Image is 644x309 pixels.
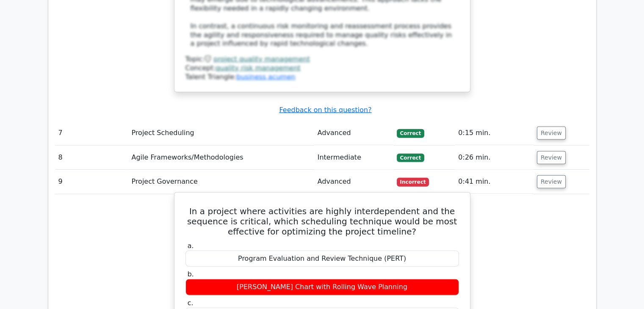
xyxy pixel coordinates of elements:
span: b. [188,270,194,278]
td: Intermediate [314,146,393,170]
td: 0:41 min. [455,170,533,194]
td: 0:15 min. [455,121,533,145]
span: Incorrect [397,178,429,186]
button: Review [537,175,566,188]
td: Project Governance [128,170,314,194]
div: Topic: [185,55,459,64]
td: 9 [55,170,128,194]
td: 7 [55,121,128,145]
span: a. [188,242,194,250]
button: Review [537,151,566,164]
div: Talent Triangle: [185,55,459,81]
a: quality risk management [216,64,301,72]
a: project quality management [213,55,310,63]
span: Correct [397,129,424,138]
div: Program Evaluation and Review Technique (PERT) [185,251,459,267]
button: Review [537,127,566,140]
td: Agile Frameworks/Methodologies [128,146,314,170]
span: c. [188,299,193,307]
a: business acumen [236,73,295,81]
td: 8 [55,146,128,170]
td: Advanced [314,170,393,194]
a: Feedback on this question? [279,106,371,114]
div: [PERSON_NAME] Chart with Rolling Wave Planning [185,279,459,295]
div: Concept: [185,64,459,73]
td: Advanced [314,121,393,145]
h5: In a project where activities are highly interdependent and the sequence is critical, which sched... [185,206,460,237]
td: 0:26 min. [455,146,533,170]
span: Correct [397,154,424,162]
td: Project Scheduling [128,121,314,145]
